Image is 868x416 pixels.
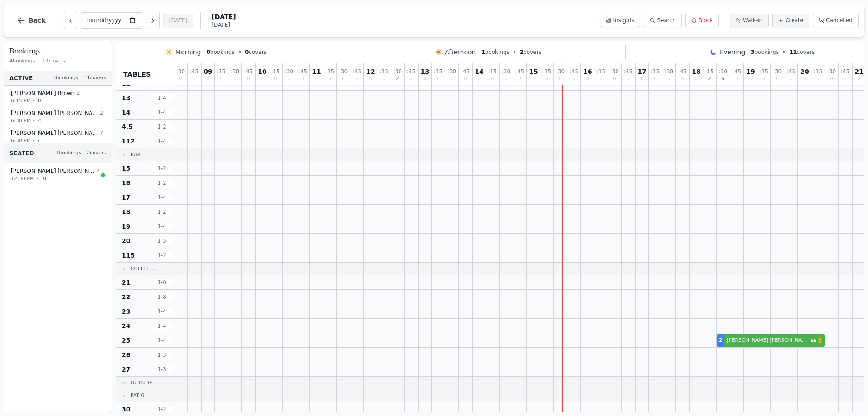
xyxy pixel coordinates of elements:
button: Previous day [64,12,77,29]
span: 0 [545,77,548,81]
span: [PERSON_NAME] Brown [11,90,75,97]
span: 0 [776,77,778,81]
button: Back [9,10,53,31]
span: 0 [274,77,277,81]
span: Back [28,17,46,24]
span: 0 [844,77,846,81]
span: 1 - 2 [151,165,173,172]
span: 112 [122,137,135,146]
span: : 30 [556,69,565,74]
span: bookings [481,48,509,56]
span: 0 [559,77,561,81]
span: 0 [193,77,195,81]
span: 0 [599,77,602,81]
span: : 30 [827,69,836,74]
span: : 15 [542,69,551,74]
span: 18 [692,68,700,75]
span: 2 [76,90,80,97]
span: 30 [122,405,130,414]
span: : 15 [380,69,388,74]
span: 1 - 3 [151,366,173,373]
button: [PERSON_NAME] [PERSON_NAME]76:30 PM•7 [6,126,110,148]
span: Afternoon [445,48,476,57]
span: 15 [122,164,130,173]
span: 6:15 PM [11,97,31,105]
span: 15 [529,68,538,75]
span: 0 [450,77,453,81]
span: 2 [708,77,711,81]
span: 25 [37,117,43,124]
span: 24 [122,321,130,330]
span: 1 - 4 [151,308,173,315]
span: 17 [637,68,646,75]
span: : 15 [434,69,443,74]
span: 0 [355,77,358,81]
span: 11 covers [84,74,106,82]
span: [DATE] [212,21,236,29]
span: 3 bookings [52,74,78,82]
span: 0 [464,77,467,81]
span: : 45 [407,69,415,74]
button: Cancelled [813,14,859,27]
span: : 30 [502,69,510,74]
span: : 45 [244,69,253,74]
span: 1 - 2 [151,208,173,215]
span: : 15 [325,69,334,74]
span: • [238,48,241,56]
span: 2 [96,167,99,175]
span: 19 [122,222,130,231]
span: 1 - 4 [151,337,173,344]
span: 1 - 4 [151,194,173,201]
span: 20 [122,236,130,245]
button: Create [772,14,809,27]
span: 0 [369,77,372,81]
span: • [33,117,35,124]
span: 0 [858,77,860,81]
span: 11 [312,68,321,75]
span: 0 [206,49,210,55]
span: : 15 [814,69,822,74]
span: 13 [122,93,130,102]
span: 4 bookings [9,57,35,65]
button: [PERSON_NAME] [PERSON_NAME]26:30 PM•25 [6,106,110,128]
span: 0 [207,77,209,81]
span: 0 [382,77,385,81]
span: : 45 [298,69,307,74]
span: Cancelled [826,17,853,24]
button: Search [644,14,681,27]
span: 3 [750,49,754,55]
span: Block [698,17,713,24]
span: : 45 [787,69,795,74]
span: 10 [258,68,266,75]
span: Tables [123,70,151,79]
span: : 45 [515,69,524,74]
span: : 30 [665,69,673,74]
span: : 15 [705,69,714,74]
span: : 45 [570,69,578,74]
span: covers [789,48,815,56]
span: Outside [131,379,152,386]
span: : 30 [285,69,293,74]
span: : 45 [353,69,361,74]
span: 0 [816,77,819,81]
span: 1 - 4 [151,94,173,101]
span: 2 [100,110,103,117]
span: 11 [789,49,797,55]
span: : 15 [488,69,497,74]
span: 0 [572,77,575,81]
span: 1 - 4 [151,322,173,330]
span: 25 [122,336,130,345]
span: 2 [719,337,722,344]
span: 09 [203,68,212,75]
span: 0 [245,49,249,55]
span: 0 [410,77,412,81]
span: 19 [746,68,755,75]
span: : 15 [651,69,660,74]
span: 0 [789,77,792,81]
span: 6:30 PM [11,117,31,124]
span: Active [9,74,33,81]
span: 2 [396,77,399,81]
span: 0 [220,77,222,81]
span: Evening [720,48,745,57]
span: covers [245,48,267,56]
